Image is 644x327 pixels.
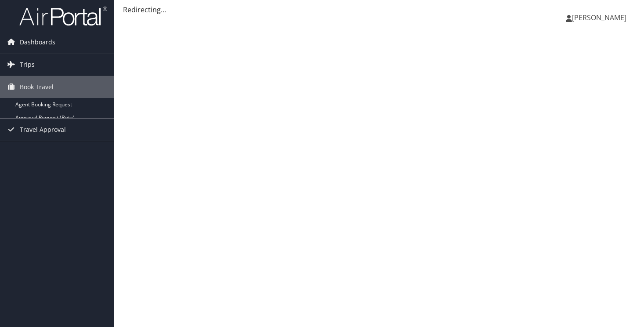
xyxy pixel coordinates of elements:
span: [PERSON_NAME] [572,13,626,22]
a: [PERSON_NAME] [566,4,635,31]
img: airportal-logo.png [19,6,107,26]
span: Book Travel [20,76,54,98]
span: Dashboards [20,31,55,53]
span: Trips [20,54,35,76]
div: Redirecting... [123,4,635,15]
span: Travel Approval [20,119,66,141]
